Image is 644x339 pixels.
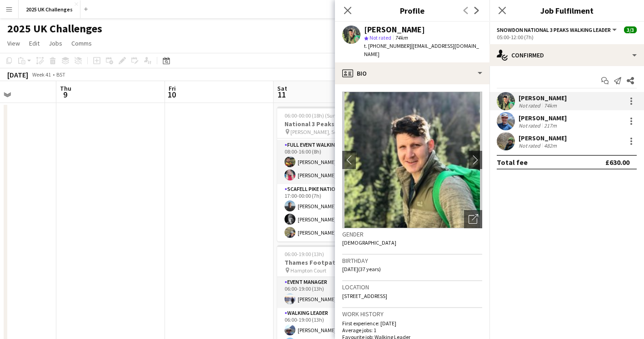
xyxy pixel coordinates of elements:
span: Fri [169,84,176,92]
h3: Location [342,283,482,291]
h3: Birthday [342,257,482,265]
span: [DATE] (37 years) [342,266,381,272]
h3: Thames Footpath [277,258,379,267]
span: 74km [393,34,409,41]
h3: Profile [335,5,489,16]
a: Edit [25,37,43,49]
span: 06:00-19:00 (13h) [285,251,324,257]
app-card-role: Scafell Pike National 3 Peaks Walking Leader3/317:00-00:00 (7h)[PERSON_NAME][PERSON_NAME][PERSON_... [277,184,379,241]
div: Confirmed [489,44,644,66]
a: Comms [68,37,95,49]
span: Comms [71,39,92,47]
div: Not rated [519,122,542,129]
a: View [4,37,24,49]
span: | [EMAIL_ADDRESS][DOMAIN_NAME] [364,42,479,57]
div: Not rated [519,142,542,149]
div: [PERSON_NAME] [364,26,425,34]
h3: Work history [342,310,482,318]
div: [PERSON_NAME] [519,134,567,142]
button: 2025 UK Challenges [19,0,80,18]
span: Week 41 [30,71,53,78]
div: 74km [542,102,559,109]
div: 482m [542,142,559,149]
p: First experience: [DATE] [342,320,482,327]
span: 9 [59,89,71,100]
span: Jobs [49,39,62,47]
p: Average jobs: 1 [342,327,482,334]
app-card-role: Event Manager1/106:00-19:00 (13h)[PERSON_NAME] [277,277,379,308]
div: [PERSON_NAME] [519,94,567,102]
div: 217m [542,122,559,129]
app-job-card: 06:00-00:00 (18h) (Sun)9/9National 3 Peaks [PERSON_NAME], Scafell Pike and Snowdon4 RolesEvent Ma... [277,107,379,241]
div: Total fee [497,158,528,167]
span: Thu [60,84,71,92]
img: Crew avatar or photo [342,92,482,228]
span: 11 [276,89,287,100]
a: Jobs [45,37,66,49]
span: [STREET_ADDRESS] [342,293,387,299]
span: Sat [277,84,287,92]
button: Snowdon National 3 Peaks Walking Leader [497,26,618,33]
app-card-role: Full Event Walking Leader2/208:00-16:00 (8h)[PERSON_NAME][PERSON_NAME] [277,140,379,184]
span: [DEMOGRAPHIC_DATA] [342,239,396,246]
div: Bio [335,62,489,84]
span: t. [PHONE_NUMBER] [364,42,411,49]
h3: National 3 Peaks [277,120,379,128]
div: 05:00-12:00 (7h) [497,34,637,41]
div: BST [56,71,65,78]
span: Snowdon National 3 Peaks Walking Leader [497,26,611,33]
h1: 2025 UK Challenges [7,22,102,36]
span: [PERSON_NAME], Scafell Pike and Snowdon [290,128,356,135]
span: View [7,39,20,47]
div: £630.00 [605,158,629,167]
span: Not rated [369,34,391,41]
span: 10 [167,89,176,100]
div: Open photos pop-in [464,210,482,228]
span: Edit [29,39,40,47]
span: Hampton Court [290,267,326,274]
span: 06:00-00:00 (18h) (Sun) [285,112,338,119]
span: 3/3 [624,26,637,33]
div: Not rated [519,102,542,109]
h3: Job Fulfilment [489,5,644,16]
div: [DATE] [7,70,28,79]
h3: Gender [342,230,482,238]
div: [PERSON_NAME] [519,114,567,122]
